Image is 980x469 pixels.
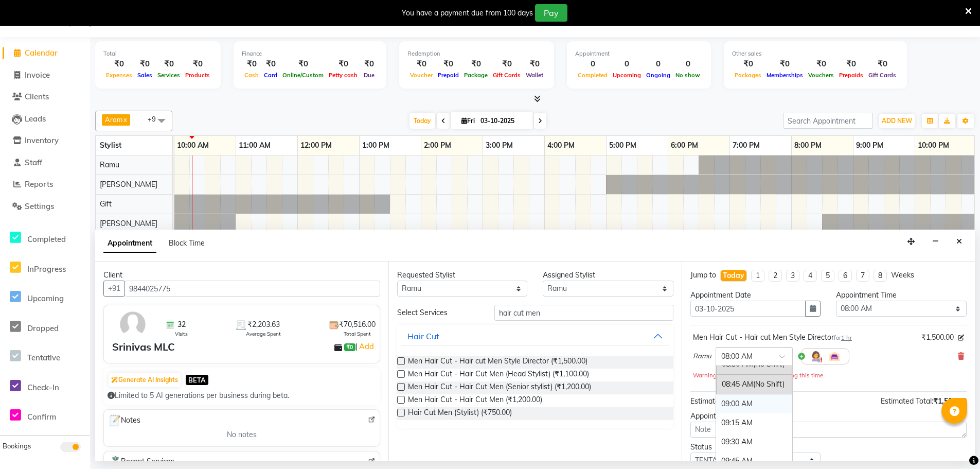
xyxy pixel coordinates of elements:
div: Appointment Notes [690,411,967,422]
span: Prepaid [435,72,461,79]
div: ₹0 [732,58,764,70]
img: Interior.png [828,350,841,362]
div: 09:15 AM [716,413,792,432]
span: BETA [186,375,208,385]
div: Other sales [732,49,899,58]
div: ₹0 [806,58,836,70]
small: for [834,334,852,341]
li: 2 [769,270,782,282]
div: ₹0 [836,58,866,70]
span: Men Hair Cut - Hair Cut Men (Senior stylist) (₹1,200.00) [408,381,591,394]
span: Settings [25,201,54,211]
span: Hair Cut Men (Stylist) (₹750.00) [408,407,512,420]
span: Estimated Service Time: [690,396,769,406]
span: Notes [108,414,140,427]
button: +91 [103,281,125,297]
span: | [355,340,376,353]
div: ₹0 [280,58,326,70]
span: Confirm [27,412,56,422]
span: Men Hair Cut - Hair Cut Men (Head Stylist) (₹1,100.00) [408,369,589,381]
input: 2025-10-03 [477,113,529,129]
li: 6 [839,270,852,282]
a: 7:00 PM [730,138,762,153]
span: Cash [242,72,261,79]
span: 1 hr [841,334,852,341]
div: You have a payment due from 100 days [402,8,533,19]
span: InProgress [27,264,66,274]
span: Estimated Total: [881,396,933,406]
li: 4 [804,270,817,282]
span: Fri [459,117,477,125]
span: ₹0 [344,343,355,352]
span: Petty cash [326,72,360,79]
div: Requested Stylist [397,270,527,281]
div: ₹0 [360,58,378,70]
a: Invoice [3,70,87,81]
div: ₹0 [135,58,155,70]
div: Total [103,49,212,58]
span: Appointment [103,234,156,253]
a: Calendar [3,47,87,59]
div: Limited to 5 AI generations per business during beta. [108,390,376,401]
span: Gift Cards [866,72,899,79]
span: Expenses [103,72,135,79]
span: Reports [25,179,53,189]
input: Search by Name/Mobile/Email/Code [124,281,380,297]
span: No show [673,72,703,79]
a: 9:00 PM [853,138,886,153]
span: Due [361,72,377,79]
a: 8:00 PM [792,138,824,153]
a: 4:00 PM [545,138,577,153]
span: Clients [25,92,49,101]
div: ₹0 [490,58,523,70]
span: Prepaids [836,72,866,79]
a: 10:00 AM [174,138,211,153]
a: Settings [3,201,87,213]
div: 0 [575,58,610,70]
a: 2:00 PM [421,138,454,153]
div: Today [723,270,744,281]
span: Men Hair Cut - Hair cut Men Style Director (₹1,500.00) [408,356,587,369]
div: ₹0 [326,58,360,70]
div: ₹0 [407,58,435,70]
small: Warning: Ramu is not available during this time [693,372,823,379]
span: Ramu [693,351,711,361]
a: 10:00 PM [915,138,952,153]
div: Appointment Date [690,290,821,301]
span: Sales [135,72,155,79]
span: Packages [732,72,764,79]
span: Card [261,72,280,79]
li: 5 [821,270,834,282]
div: ₹0 [523,58,546,70]
span: Men Hair Cut - Hair Cut Men (₹1,200.00) [408,394,542,407]
div: ₹0 [242,58,261,70]
input: Search by service name [494,305,673,321]
span: Check-In [27,383,59,392]
button: ADD NEW [879,114,915,128]
div: ₹0 [435,58,461,70]
span: Wallet [523,72,546,79]
button: Generate AI Insights [109,373,181,387]
li: 7 [856,270,869,282]
span: Gift Cards [490,72,523,79]
span: ₹1,500.00 [933,396,967,406]
span: Package [461,72,490,79]
div: Jump to [690,270,716,281]
li: 3 [786,270,799,282]
div: Hair Cut [407,330,439,342]
span: Upcoming [27,293,64,303]
div: Finance [242,49,378,58]
a: 6:00 PM [668,138,701,153]
a: 12:00 PM [298,138,334,153]
span: Memberships [764,72,806,79]
span: Total Spent [344,330,371,338]
div: ₹0 [155,58,183,70]
span: Invoice [25,70,50,80]
input: Search Appointment [783,113,873,129]
span: [PERSON_NAME] [100,219,157,228]
span: Services [155,72,183,79]
span: Calendar [25,48,58,58]
span: Staff [25,158,42,167]
i: Edit price [958,335,964,341]
span: Average Spent [246,330,281,338]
